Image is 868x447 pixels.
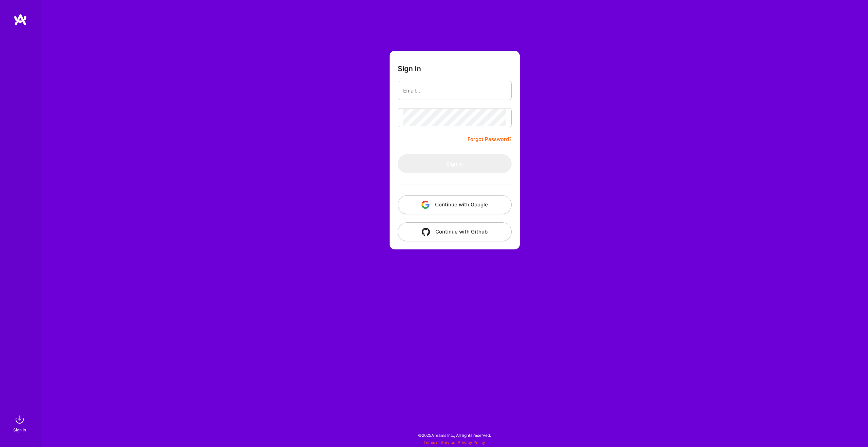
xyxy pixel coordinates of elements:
[14,14,27,26] img: logo
[398,222,512,241] button: Continue with Github
[398,64,421,73] h3: Sign In
[458,440,485,445] a: Privacy Policy
[13,426,26,433] div: Sign In
[422,228,430,236] img: icon
[468,135,512,143] a: Forgot Password?
[423,440,455,445] a: Terms of Service
[14,413,26,433] a: sign inSign In
[41,427,868,444] div: © 2025 ATeams Inc., All rights reserved.
[423,440,485,445] span: |
[398,195,512,214] button: Continue with Google
[403,82,506,99] input: Email...
[13,413,26,426] img: sign in
[398,154,512,173] button: Sign In
[421,201,430,209] img: icon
